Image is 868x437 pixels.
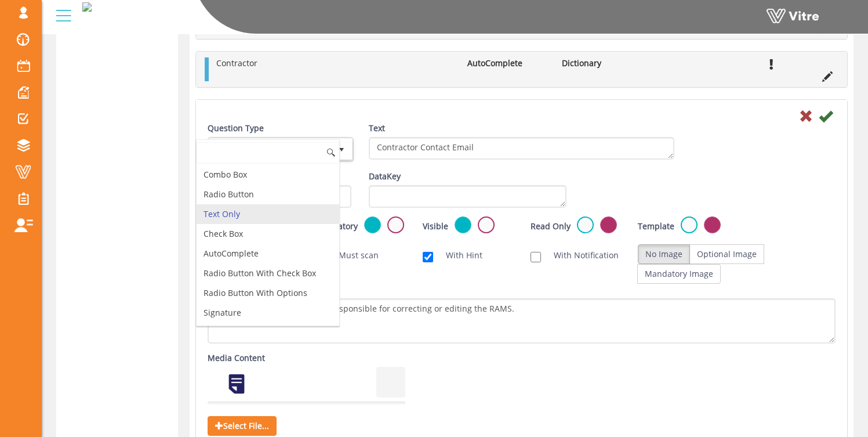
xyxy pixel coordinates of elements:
label: With Notification [542,250,619,261]
label: Text [369,122,385,134]
input: With Notification [531,252,541,262]
span: select [331,139,352,160]
span: Contractor [216,57,257,68]
textarea: Contractor Contact Email [369,137,674,160]
li: Signature [197,303,339,323]
input: With Hint [423,252,433,262]
label: Template [638,221,674,232]
li: Combo Box [197,165,339,185]
label: Question Type [208,122,264,134]
label: Mandatory [315,221,358,232]
textarea: The subcontractor personnel responsible for correcting or editing the RAMS. [208,298,836,344]
label: Media Content [208,352,265,364]
label: Optional Image [689,244,764,264]
li: Dictionary [556,57,650,69]
label: DataKey [369,171,401,182]
span: Text Only [209,139,331,160]
li: Radio Button With Options [197,283,339,303]
li: Radio Button With Check Box [197,263,339,283]
li: AutoComplete [197,244,339,263]
li: Text Only [197,204,339,224]
label: Must scan [327,250,379,261]
span: Select File... [208,416,277,436]
label: With Hint [434,250,482,261]
li: Check Box [197,224,339,244]
li: Combo Box With Check Box [197,323,339,342]
label: No Image [638,244,690,264]
label: Read Only [531,221,571,232]
li: AutoComplete [462,57,555,69]
label: Visible [423,221,448,232]
label: Mandatory Image [637,264,721,284]
img: 145bab0d-ac9d-4db8-abe7-48df42b8fa0a.png [82,2,92,12]
li: Radio Button [197,185,339,204]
